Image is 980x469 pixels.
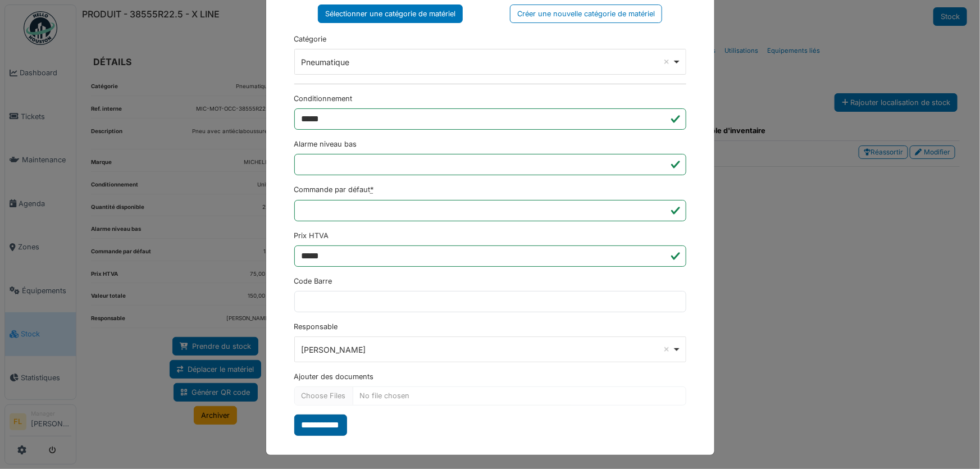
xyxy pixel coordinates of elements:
label: Responsable [294,321,338,332]
label: Alarme niveau bas [294,139,357,149]
button: Remove item: '2069' [661,344,672,355]
abbr: Requis [371,185,374,194]
label: Ajouter des documents [294,371,374,382]
button: Remove item: '161' [661,56,672,67]
div: Pneumatique [301,56,672,68]
div: Sélectionner une catégorie de matériel [318,4,463,23]
label: Conditionnement [294,93,353,104]
label: Catégorie [294,34,327,44]
label: Code Barre [294,276,332,286]
div: Créer une nouvelle catégorie de matériel [510,4,662,23]
div: [PERSON_NAME] [301,344,672,356]
label: Prix HTVA [294,230,329,241]
label: Commande par défaut [294,184,374,195]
